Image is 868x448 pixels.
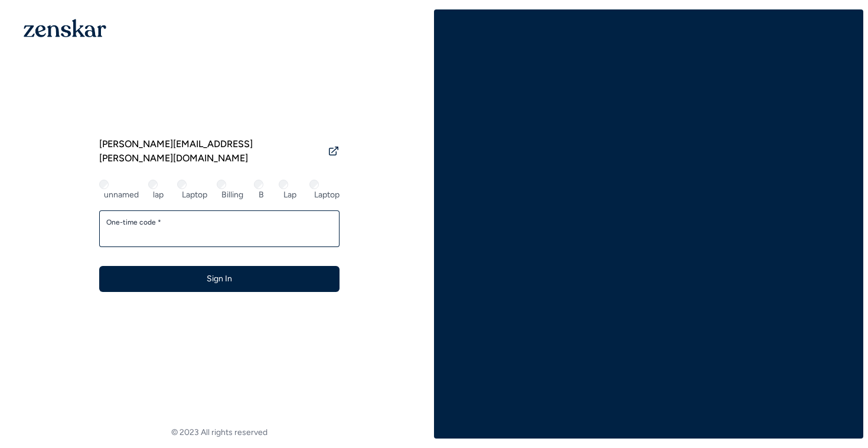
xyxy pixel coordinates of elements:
[106,217,332,227] label: One-time code *
[5,427,434,439] footer: © 2023 All rights reserved
[314,190,340,200] label: Laptop
[99,266,340,292] button: Sign In
[24,19,106,37] img: 1OGAJ2xQqyY4LXKgY66KYq0eOWRCkrZdAb3gUhuVAqdWPZE9SRJmCz+oDMSn4zDLXe31Ii730ItAGKgCKgCCgCikA4Av8PJUP...
[99,137,323,165] span: [PERSON_NAME][EMAIL_ADDRESS][PERSON_NAME][DOMAIN_NAME]
[153,190,164,200] label: lap
[283,190,296,200] label: Lap
[182,190,207,200] label: Laptop
[104,190,139,200] label: unnamed
[221,190,243,200] label: Billing
[259,190,264,200] label: B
